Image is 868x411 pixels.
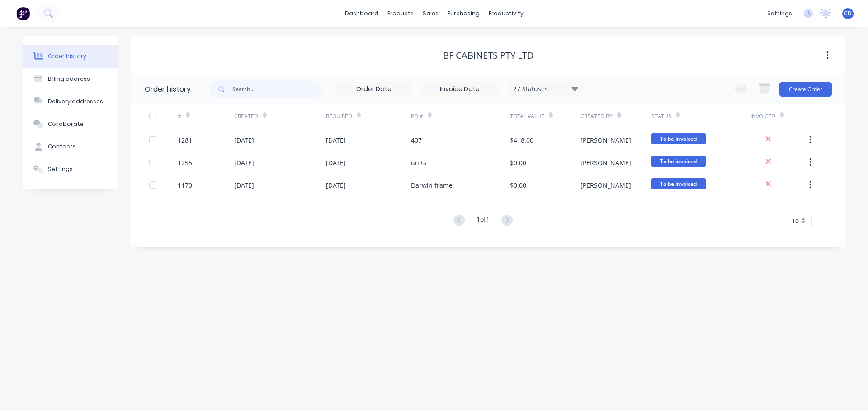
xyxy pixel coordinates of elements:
span: To be invoiced [651,156,706,167]
div: BF Cabinets PTY LTD [443,50,534,61]
div: [PERSON_NAME] [580,158,631,167]
div: Billing address [48,75,90,83]
div: Created [234,112,258,120]
img: Factory [16,7,30,20]
div: [DATE] [234,135,254,145]
div: [DATE] [234,158,254,167]
span: 10 [792,216,799,226]
div: $0.00 [510,180,526,190]
div: productivity [484,7,528,20]
button: Create Order [779,82,832,97]
button: Delivery addresses [23,90,118,113]
span: To be invoiced [651,133,706,144]
div: sales [418,7,443,20]
input: Search... [232,80,322,98]
div: # [178,104,234,129]
div: [DATE] [326,158,346,167]
div: $0.00 [510,158,526,167]
div: Order history [48,52,86,60]
div: $418.00 [510,135,533,145]
div: Collaborate [48,120,84,128]
div: Contacts [48,143,76,151]
span: To be invoiced [651,178,706,189]
div: # [178,112,181,120]
div: 407 [411,135,422,145]
button: Billing address [23,68,118,90]
div: 1281 [178,135,192,145]
div: Settings [48,165,73,173]
div: unita [411,158,427,167]
div: [DATE] [234,180,254,190]
button: Collaborate [23,113,118,135]
button: Order history [23,45,118,68]
div: Created [234,104,326,129]
div: [DATE] [326,135,346,145]
button: Contacts [23,135,118,158]
div: [PERSON_NAME] [580,135,631,145]
div: Status [651,104,750,129]
div: Required [326,112,352,120]
div: Total Value [510,112,544,120]
div: [DATE] [326,180,346,190]
div: Created By [580,104,651,129]
div: 1170 [178,180,192,190]
span: CD [844,9,852,18]
div: Order history [145,84,191,95]
div: Created By [580,112,613,120]
div: Status [651,112,671,120]
div: Invoiced [750,104,807,129]
a: dashboard [340,7,383,20]
div: Darwin frame [411,180,453,190]
div: Total Value [510,104,580,129]
div: products [383,7,418,20]
input: Order Date [336,83,412,96]
div: Required [326,104,411,129]
div: PO # [411,104,510,129]
button: Settings [23,158,118,180]
div: 27 Statuses [508,84,584,94]
div: purchasing [443,7,484,20]
div: PO # [411,112,423,120]
input: Invoice Date [422,83,498,96]
div: Invoiced [750,112,775,120]
div: 1255 [178,158,192,167]
div: [PERSON_NAME] [580,180,631,190]
div: Delivery addresses [48,97,103,106]
div: settings [763,7,797,20]
div: 1 of 1 [476,214,490,227]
